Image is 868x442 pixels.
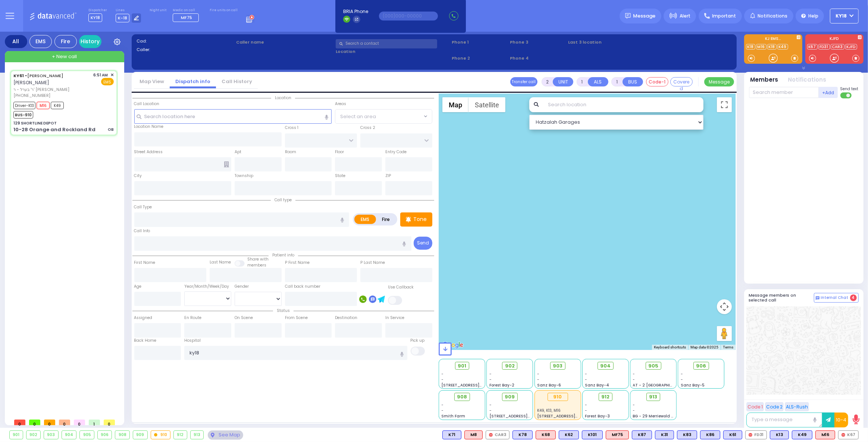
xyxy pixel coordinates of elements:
label: In Service [385,315,404,321]
span: 0 [29,420,40,425]
input: Search a contact [336,39,437,48]
div: 912 [174,431,187,439]
a: History [79,35,101,48]
span: EMS [101,78,114,85]
div: See map [208,430,243,440]
label: P First Name [285,260,310,266]
label: City [134,173,142,179]
div: BLS [770,430,789,439]
label: Call back number [285,284,320,290]
span: 902 [505,362,515,370]
span: Send text [840,86,859,92]
div: ALS KJ [464,430,483,439]
span: - [585,402,587,408]
div: M16 [815,430,835,439]
label: Fire units on call [210,8,238,13]
div: CAR3 [486,430,510,439]
div: BLS [655,430,674,439]
div: 908 [115,431,129,439]
label: Use Callback [388,284,414,290]
span: - [442,371,444,377]
span: Sanz Bay-4 [585,382,609,388]
span: - [489,408,492,413]
a: [PERSON_NAME] [13,73,63,79]
label: Call Type [134,204,152,210]
span: 1 [89,420,100,425]
label: From Scene [285,315,308,321]
span: 0 [14,420,25,425]
span: Phone 1 [452,39,507,45]
div: M8 [464,430,483,439]
label: Age [134,284,142,290]
button: Show street map [442,97,469,112]
label: P Last Name [360,260,385,266]
span: Call type [271,197,295,203]
label: Room [285,149,296,155]
a: Map View [134,78,170,85]
span: - [442,377,444,382]
div: K87 [632,430,652,439]
span: + New call [52,53,77,60]
span: ר' בערל - ר' [PERSON_NAME] [13,86,91,93]
label: Medic on call [173,8,201,13]
span: 909 [505,393,515,401]
span: - [585,377,587,382]
input: Search location [543,97,704,112]
a: M16 [756,44,767,50]
label: Hospital [184,338,201,344]
button: Notifications [788,76,827,84]
label: Call Info [134,228,150,234]
div: Year/Month/Week/Day [184,284,231,290]
span: - [442,408,444,413]
label: KJ EMS... [744,37,802,42]
img: red-radio-icon.svg [749,433,752,437]
label: First Name [134,260,156,266]
span: [STREET_ADDRESS][PERSON_NAME] [537,413,608,419]
span: Sanz Bay-5 [681,382,705,388]
span: members [247,262,266,268]
button: Members [751,76,778,84]
label: Assigned [134,315,153,321]
span: KY18 [836,13,847,19]
label: KJFD [805,37,864,42]
button: Covered [670,77,693,86]
button: BUS [623,77,643,86]
a: FD31 [818,44,830,50]
span: - [489,402,492,408]
img: message.svg [625,13,631,19]
input: Search hospital [184,346,407,360]
span: 0 [74,420,85,425]
label: Pick up [411,338,425,344]
div: FD31 [745,430,767,439]
small: Share with [247,256,269,262]
label: Night unit [150,8,166,13]
a: Call History [216,78,258,85]
label: Dispatcher [88,8,107,13]
div: 904 [62,431,76,439]
span: Notifications [758,13,787,19]
label: Call Location [134,101,160,107]
label: En Route [184,315,201,321]
p: Tone [413,215,427,223]
img: Google [441,340,465,350]
input: (000)000-00000 [379,12,438,20]
div: BLS [559,430,579,439]
button: +Add [819,87,838,98]
div: EMS [29,35,52,48]
span: 913 [649,393,658,401]
label: Destination [335,315,357,321]
label: On Scene [235,315,253,321]
span: 4 [850,294,857,301]
div: 10-28 Orange and Rockland Rd [13,126,95,133]
span: Select an area [340,113,376,120]
label: Gender [235,284,249,290]
div: K83 [677,430,697,439]
button: ALS [588,77,608,86]
span: Message [633,12,656,20]
span: 912 [601,393,610,401]
span: [STREET_ADDRESS][PERSON_NAME] [442,382,512,388]
div: BLS [677,430,697,439]
span: 905 [648,362,658,370]
div: K78 [513,430,533,439]
a: K49 [777,44,788,50]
